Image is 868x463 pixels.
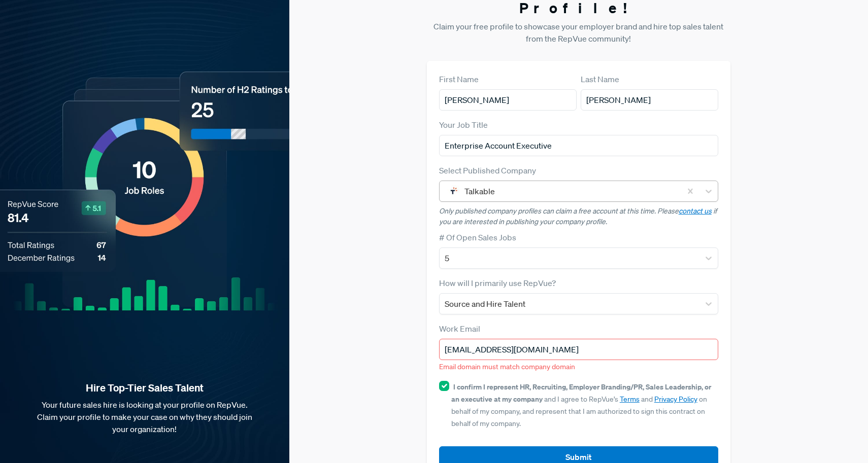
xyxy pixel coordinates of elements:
[654,395,697,404] a: Privacy Policy
[451,382,711,404] strong: I confirm I represent HR, Recruiting, Employer Branding/PR, Sales Leadership, or an executive at ...
[427,20,731,45] p: Claim your free profile to showcase your employer brand and hire top sales talent from the RepVue...
[439,89,577,111] input: First Name
[439,73,479,85] label: First Name
[451,382,711,428] span: and I agree to RepVue’s and on behalf of my company, and represent that I am authorized to sign t...
[439,164,536,176] label: Select Published Company
[439,231,516,243] label: # Of Open Sales Jobs
[16,381,273,395] strong: Hire Top-Tier Sales Talent
[439,323,480,335] label: Work Email
[581,89,718,111] input: Last Name
[620,395,640,404] a: Terms
[679,206,712,216] a: contact us
[439,339,719,360] input: Email
[439,277,556,289] label: How will I primarily use RepVue?
[581,73,619,85] label: Last Name
[439,362,575,371] span: Email domain must match company domain
[16,399,273,435] p: Your future sales hire is looking at your profile on RepVue. Claim your profile to make your case...
[439,206,719,227] p: Only published company profiles can claim a free account at this time. Please if you are interest...
[447,185,459,197] img: Talkable
[439,135,719,156] input: Title
[439,119,488,131] label: Your Job Title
